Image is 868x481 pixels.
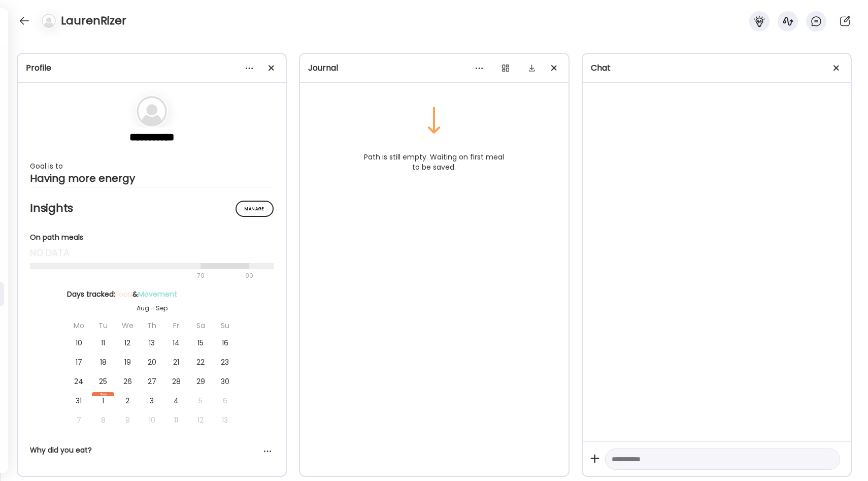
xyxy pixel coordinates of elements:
[165,354,187,371] div: 21
[236,201,274,217] div: Manage
[116,373,139,390] div: 26
[116,317,139,334] div: We
[214,373,236,390] div: 30
[165,373,187,390] div: 28
[244,270,254,282] div: 90
[353,148,515,176] div: Path is still empty. Waiting on first meal to be saved.
[591,62,843,74] div: Chat
[141,373,163,390] div: 27
[30,445,274,456] div: Why did you eat?
[189,334,212,351] div: 15
[165,317,187,334] div: Fr
[141,411,163,429] div: 10
[30,201,274,216] h2: Insights
[214,411,236,429] div: 13
[92,392,114,409] div: 1
[214,392,236,409] div: 6
[92,334,114,351] div: 11
[138,289,177,299] span: Movement
[214,317,236,334] div: Su
[115,289,132,299] span: Food
[26,62,278,74] div: Profile
[189,354,212,371] div: 22
[30,160,274,172] div: Goal is to
[165,411,187,429] div: 11
[68,354,90,371] div: 17
[92,411,114,429] div: 8
[92,354,114,371] div: 18
[92,317,114,334] div: Tu
[68,373,90,390] div: 24
[116,334,139,351] div: 12
[214,354,236,371] div: 23
[141,334,163,351] div: 13
[165,334,187,351] div: 14
[189,373,212,390] div: 29
[116,354,139,371] div: 19
[30,232,274,243] div: On path meals
[165,392,187,409] div: 4
[30,172,274,184] div: Having more energy
[308,62,560,74] div: Journal
[141,392,163,409] div: 3
[68,411,90,429] div: 7
[141,317,163,334] div: Th
[92,392,114,396] div: Sep
[67,304,237,313] div: Aug - Sep
[67,289,237,300] div: Days tracked: &
[68,392,90,409] div: 31
[68,334,90,351] div: 10
[42,14,56,28] img: bg-avatar-default.svg
[189,317,212,334] div: Sa
[61,13,126,29] h4: LaurenRizer
[137,96,167,126] img: bg-avatar-default.svg
[214,334,236,351] div: 16
[30,270,242,282] div: 70
[92,373,114,390] div: 25
[68,317,90,334] div: Mo
[116,392,139,409] div: 2
[116,411,139,429] div: 9
[30,247,274,259] div: no data
[141,354,163,371] div: 20
[189,392,212,409] div: 5
[189,411,212,429] div: 12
